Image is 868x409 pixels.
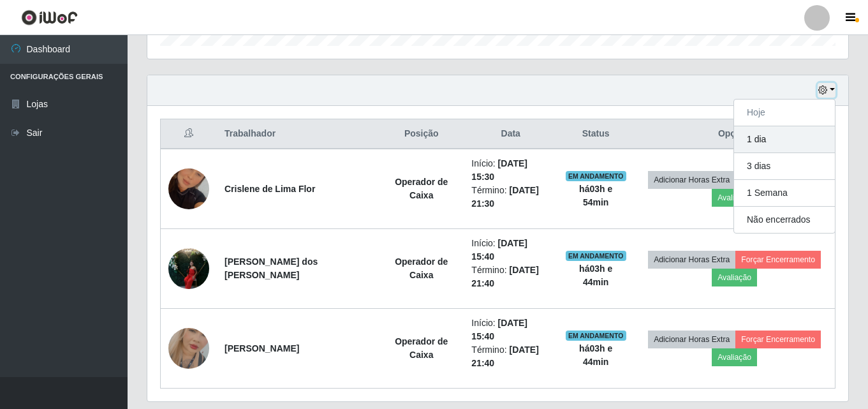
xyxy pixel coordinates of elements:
[471,343,550,370] li: Término:
[471,264,550,290] li: Término:
[464,119,557,149] th: Data
[734,100,835,126] button: Hoje
[735,251,821,269] button: Forçar Encerramento
[471,184,550,211] li: Término:
[648,331,735,348] button: Adicionar Horas Extra
[557,119,634,149] th: Status
[21,10,78,26] img: CoreUI Logo
[735,331,821,348] button: Forçar Encerramento
[217,119,379,149] th: Trabalhador
[168,152,209,225] img: 1710860479647.jpeg
[734,126,835,153] button: 1 dia
[579,264,612,287] strong: há 03 h e 44 min
[712,348,757,366] button: Avaliação
[579,343,612,367] strong: há 03 h e 44 min
[579,184,612,207] strong: há 03 h e 54 min
[471,158,527,182] time: [DATE] 15:30
[224,343,299,353] strong: [PERSON_NAME]
[395,336,448,360] strong: Operador de Caixa
[566,331,626,341] span: EM ANDAMENTO
[648,171,735,189] button: Adicionar Horas Extra
[734,207,835,233] button: Não encerrados
[168,241,209,295] img: 1751968749933.jpeg
[471,316,550,343] li: Início:
[712,189,757,207] button: Avaliação
[168,312,209,385] img: 1756495513119.jpeg
[712,269,757,286] button: Avaliação
[734,180,835,207] button: 1 Semana
[566,251,626,261] span: EM ANDAMENTO
[395,257,448,280] strong: Operador de Caixa
[734,153,835,180] button: 3 dias
[471,318,527,341] time: [DATE] 15:40
[471,237,550,264] li: Início:
[395,177,448,200] strong: Operador de Caixa
[471,238,527,262] time: [DATE] 15:40
[634,119,835,149] th: Opções
[224,184,315,194] strong: Crislene de Lima Flor
[566,171,626,181] span: EM ANDAMENTO
[648,251,735,269] button: Adicionar Horas Extra
[379,119,464,149] th: Posição
[471,157,550,184] li: Início:
[224,257,318,280] strong: [PERSON_NAME] dos [PERSON_NAME]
